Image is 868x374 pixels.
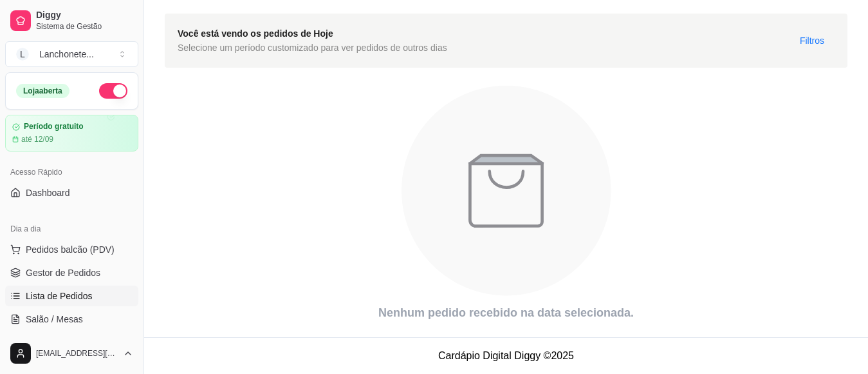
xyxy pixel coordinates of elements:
[26,243,115,256] span: Pedidos balcão (PDV)
[36,10,133,21] span: Diggy
[165,78,847,304] div: animation
[5,239,138,260] button: Pedidos balcão (PDV)
[5,286,138,306] a: Lista de Pedidos
[16,48,29,61] span: L
[5,41,138,67] button: Select a team
[5,332,138,353] a: Diggy Botnovo
[26,290,93,302] span: Lista de Pedidos
[5,162,138,182] div: Acesso Rápido
[165,304,847,322] article: Nenhum pedido recebido na data selecionada.
[144,337,868,374] footer: Cardápio Digital Diggy © 2025
[39,48,94,61] div: Lanchonete ...
[5,338,138,369] button: [EMAIL_ADDRESS][DOMAIN_NAME]
[5,182,138,203] a: Dashboard
[178,41,447,55] span: Selecione um período customizado para ver pedidos de outros dias
[21,134,53,144] article: até 12/09
[16,84,69,98] div: Loja aberta
[99,83,127,99] button: Alterar Status
[5,115,138,152] a: Período gratuitoaté 12/09
[5,262,138,283] a: Gestor de Pedidos
[790,30,835,51] button: Filtros
[5,219,138,239] div: Dia a dia
[800,34,824,48] span: Filtros
[36,21,133,32] span: Sistema de Gestão
[5,5,138,36] a: DiggySistema de Gestão
[26,186,70,199] span: Dashboard
[26,266,100,279] span: Gestor de Pedidos
[26,313,83,326] span: Salão / Mesas
[5,309,138,330] a: Salão / Mesas
[36,348,118,359] span: [EMAIL_ADDRESS][DOMAIN_NAME]
[24,122,84,132] article: Período gratuito
[178,28,333,39] strong: Você está vendo os pedidos de Hoje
